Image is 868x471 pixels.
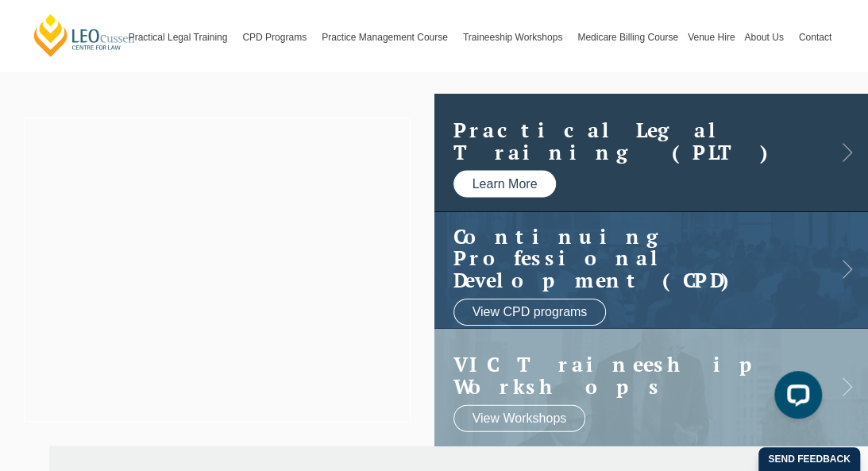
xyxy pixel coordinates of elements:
[453,225,824,291] a: Continuing ProfessionalDevelopment (CPD)
[32,13,137,58] a: [PERSON_NAME] Centre for Law
[573,3,683,71] a: Medicare Billing Course
[794,3,836,71] a: Contact
[237,3,317,71] a: CPD Programs
[453,225,824,291] h2: Continuing Professional Development (CPD)
[453,405,586,432] a: View Workshops
[683,3,739,71] a: Venue Hire
[317,3,458,71] a: Practice Management Course
[458,3,573,71] a: Traineeship Workshops
[453,171,557,198] a: Learn More
[453,119,824,163] h2: Practical Legal Training (PLT)
[453,119,824,163] a: Practical LegalTraining (PLT)
[453,299,607,326] a: View CPD programs
[124,3,238,71] a: Practical Legal Training
[762,365,828,431] iframe: LiveChat chat widget
[453,353,824,397] a: VIC Traineeship Workshops
[739,3,793,71] a: About Us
